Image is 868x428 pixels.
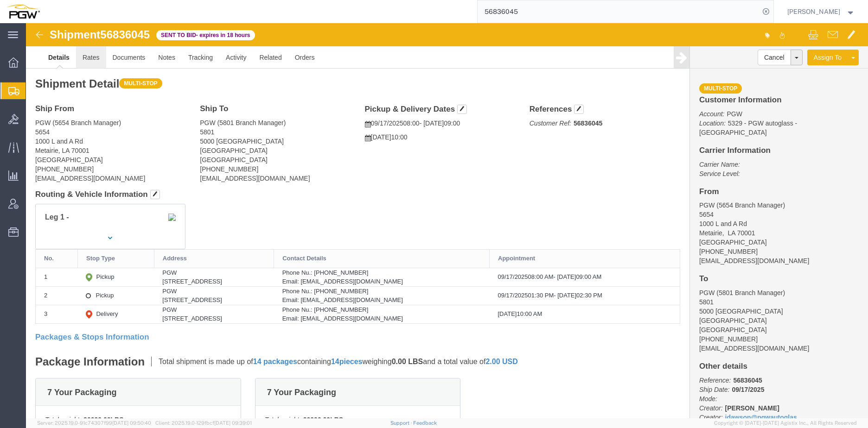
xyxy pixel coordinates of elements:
img: logo [6,5,40,19]
span: Client: 2025.19.0-129fbcf [155,420,252,426]
iframe: FS Legacy Container [26,23,868,418]
a: Support [390,420,414,426]
span: Copyright © [DATE]-[DATE] Agistix Inc., All Rights Reserved [714,419,857,427]
span: [DATE] 09:39:01 [214,420,252,426]
button: [PERSON_NAME] [787,6,855,17]
span: Server: 2025.19.0-91c74307f99 [37,420,151,426]
a: Feedback [413,420,437,426]
input: Search for shipment number, reference number [478,0,759,23]
span: [DATE] 09:50:40 [112,420,151,426]
span: Jesse Dawson [787,6,840,17]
